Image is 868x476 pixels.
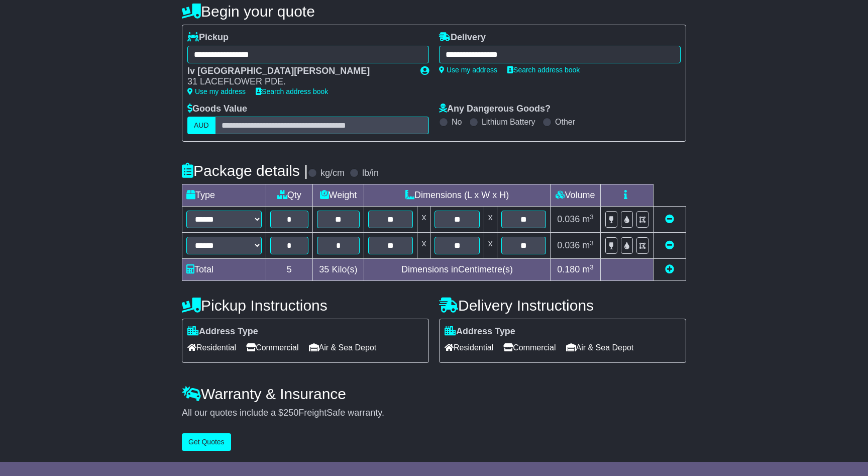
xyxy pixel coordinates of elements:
h4: Pickup Instructions [182,297,429,314]
span: Commercial [503,340,556,355]
span: Air & Sea Depot [566,340,634,355]
label: AUD [187,117,215,134]
label: Pickup [187,32,229,43]
div: Iv [GEOGRAPHIC_DATA][PERSON_NAME] [187,66,410,77]
a: Use my address [439,66,497,74]
span: m [582,264,594,274]
label: kg/cm [320,168,345,179]
td: Dimensions in Centimetre(s) [364,259,551,281]
td: Dimensions (L x W x H) [364,184,551,207]
sup: 3 [590,239,594,247]
td: x [484,233,497,259]
label: Delivery [439,32,486,43]
td: Type [182,184,266,207]
a: Remove this item [665,214,674,224]
label: Address Type [187,326,258,337]
td: Weight [312,184,364,207]
label: Any Dangerous Goods? [439,104,551,115]
a: Remove this item [665,240,674,250]
label: Goods Value [187,104,247,115]
td: Volume [550,184,600,207]
td: Qty [266,184,313,207]
h4: Warranty & Insurance [182,386,686,402]
span: m [582,214,594,224]
td: 5 [266,259,313,281]
label: Other [555,117,575,127]
span: Air & Sea Depot [309,340,377,355]
span: 0.036 [557,214,580,224]
span: 250 [283,408,298,418]
span: Residential [187,340,236,355]
label: lb/in [362,168,379,179]
td: x [484,207,497,233]
a: Add new item [665,264,674,274]
span: Commercial [246,340,298,355]
td: x [417,207,430,233]
span: m [582,240,594,250]
h4: Delivery Instructions [439,297,686,314]
a: Use my address [187,87,246,96]
a: Search address book [507,66,580,74]
div: 31 LACEFLOWER PDE. [187,76,410,87]
sup: 3 [590,263,594,271]
label: Address Type [445,326,515,337]
div: All our quotes include a $ FreightSafe warranty. [182,408,686,419]
td: x [417,233,430,259]
h4: Package details | [182,162,308,179]
span: 35 [319,264,329,274]
sup: 3 [590,213,594,221]
a: Search address book [256,87,328,96]
span: 0.180 [557,264,580,274]
h4: Begin your quote [182,3,686,20]
label: Lithium Battery [482,117,535,127]
td: Total [182,259,266,281]
button: Get Quotes [182,433,231,451]
span: 0.036 [557,240,580,250]
td: Kilo(s) [312,259,364,281]
span: Residential [445,340,493,355]
label: No [452,117,462,127]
